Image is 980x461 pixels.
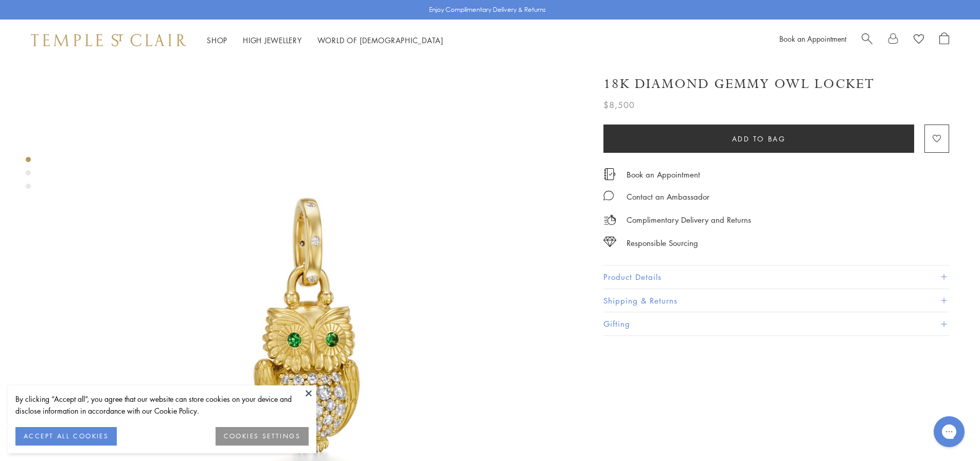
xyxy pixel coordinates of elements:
[603,168,616,180] img: icon_appointment.svg
[603,214,616,226] img: icon_delivery.svg
[603,75,875,93] h1: 18K Diamond Gemmy Owl Locket
[627,169,700,180] a: Book an Appointment
[15,427,117,446] button: ACCEPT ALL COOKIES
[939,32,949,48] a: Open Shopping Bag
[429,5,546,15] p: Enjoy Complimentary Delivery & Returns
[627,237,698,250] div: Responsible Sourcing
[929,413,970,451] iframe: Gorgias live chat messenger
[603,190,614,201] img: MessageIcon-01_2.svg
[732,133,786,145] span: Add to bag
[317,35,443,45] a: World of [DEMOGRAPHIC_DATA]World of [DEMOGRAPHIC_DATA]
[207,35,227,45] a: ShopShop
[603,265,949,289] button: Product Details
[603,125,914,153] button: Add to bag
[627,214,751,226] p: Complimentary Delivery and Returns
[216,427,309,446] button: COOKIES SETTINGS
[603,237,616,247] img: icon_sourcing.svg
[207,34,443,47] nav: Main navigation
[862,32,872,48] a: Search
[603,312,949,335] button: Gifting
[603,98,635,112] span: $8,500
[243,35,302,45] a: High JewelleryHigh Jewellery
[627,190,709,203] div: Contact an Ambassador
[914,32,924,48] a: View Wishlist
[15,393,309,417] div: By clicking “Accept all”, you agree that our website can store cookies on your device and disclos...
[603,289,949,312] button: Shipping & Returns
[26,154,31,197] div: Product gallery navigation
[31,34,186,46] img: Temple St. Clair
[779,33,846,44] a: Book an Appointment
